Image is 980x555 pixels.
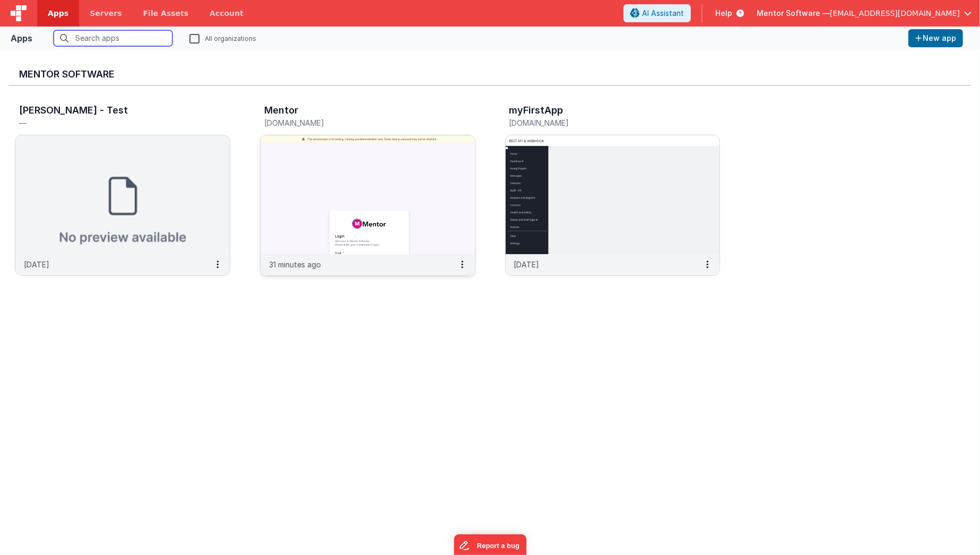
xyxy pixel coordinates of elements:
[757,8,830,19] span: Mentor Software —
[90,8,122,19] span: Servers
[514,259,540,270] p: [DATE]
[54,30,172,46] input: Search apps
[264,119,449,127] h5: [DOMAIN_NAME]
[830,8,960,19] span: [EMAIL_ADDRESS][DOMAIN_NAME]
[48,8,68,19] span: Apps
[143,8,189,19] span: File Assets
[642,8,684,19] span: AI Assistant
[189,33,256,43] label: All organizations
[24,259,49,270] p: [DATE]
[715,8,732,19] span: Help
[509,119,694,127] h5: [DOMAIN_NAME]
[757,8,972,19] button: Mentor Software — [EMAIL_ADDRESS][DOMAIN_NAME]
[19,69,961,80] h3: Mentor Software
[19,105,128,116] h3: [PERSON_NAME] - Test
[19,119,204,127] h5: —
[623,4,691,22] button: AI Assistant
[11,32,32,45] div: Apps
[509,105,563,116] h3: myFirstApp
[908,29,963,47] button: New app
[269,259,321,270] p: 31 minutes ago
[264,105,298,116] h3: Mentor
